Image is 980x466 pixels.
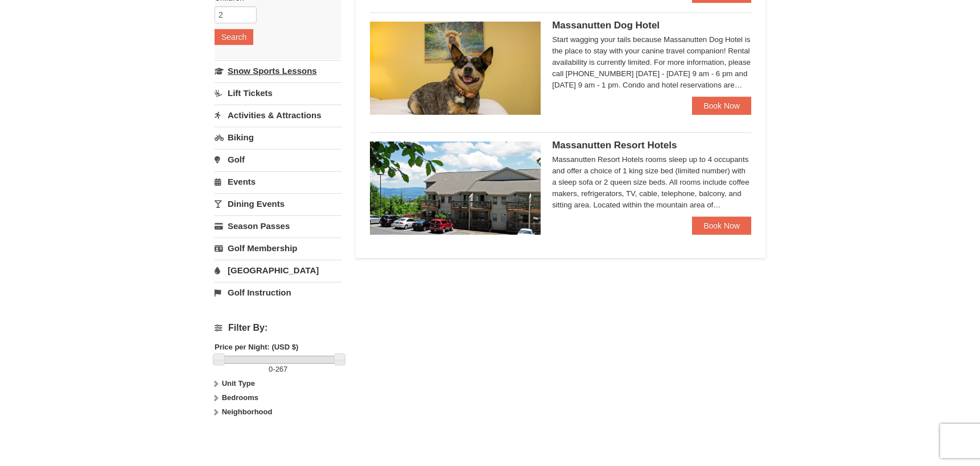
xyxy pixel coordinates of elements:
strong: Price per Night: (USD $) [215,343,298,351]
button: Search [215,29,253,45]
a: Snow Sports Lessons [215,60,341,81]
img: 27428181-5-81c892a3.jpg [370,22,541,115]
div: Start wagging your tails because Massanutten Dog Hotel is the place to stay with your canine trav... [552,34,751,91]
div: Massanutten Resort Hotels rooms sleep up to 4 occupants and offer a choice of 1 king size bed (li... [552,154,751,211]
a: Lift Tickets [215,82,341,103]
strong: Unit Type [222,379,255,388]
span: 0 [269,365,273,373]
span: 267 [275,365,288,373]
a: [GEOGRAPHIC_DATA] [215,260,341,281]
label: - [215,364,341,375]
a: Golf [215,149,341,170]
a: Season Passes [215,215,341,236]
a: Book Now [692,217,751,235]
a: Golf Membership [215,238,341,259]
a: Events [215,171,341,192]
a: Golf Instruction [215,282,341,303]
a: Book Now [692,97,751,115]
span: Massanutten Resort Hotels [552,140,677,151]
a: Activities & Attractions [215,105,341,126]
strong: Neighborhood [222,407,273,416]
span: Massanutten Dog Hotel [552,20,660,31]
strong: Bedrooms [222,393,258,402]
a: Biking [215,127,341,148]
img: 19219026-1-e3b4ac8e.jpg [370,142,541,235]
h4: Filter By: [215,323,341,333]
a: Dining Events [215,193,341,214]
